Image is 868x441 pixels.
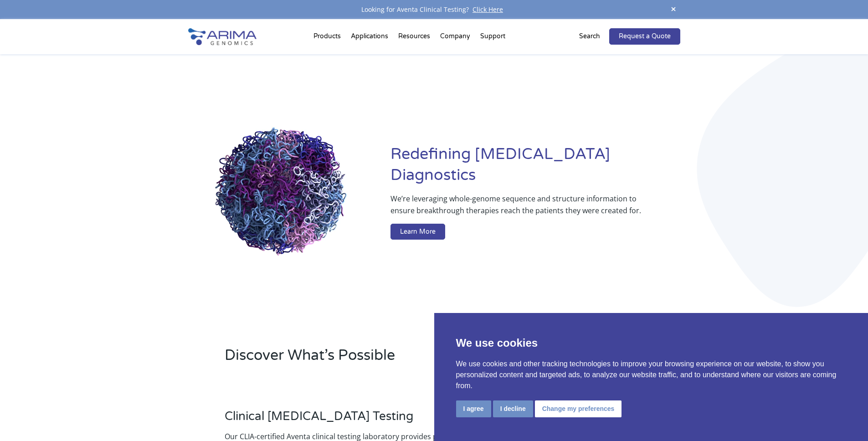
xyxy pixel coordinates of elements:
[535,400,622,417] button: Change my preferences
[225,345,550,373] h2: Discover What’s Possible
[390,224,445,240] a: Learn More
[469,5,507,14] a: Click Here
[609,28,680,45] a: Request a Quote
[456,335,847,351] p: We use cookies
[456,359,847,391] p: We use cookies and other tracking technologies to improve your browsing experience on our website...
[188,28,257,45] img: Arima-Genomics-logo
[493,400,533,417] button: I decline
[225,409,473,431] h3: Clinical [MEDICAL_DATA] Testing
[579,31,600,42] p: Search
[456,400,491,417] button: I agree
[390,193,643,224] p: We’re leveraging whole-genome sequence and structure information to ensure breakthrough therapies...
[390,144,680,193] h1: Redefining [MEDICAL_DATA] Diagnostics
[188,4,680,15] div: Looking for Aventa Clinical Testing?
